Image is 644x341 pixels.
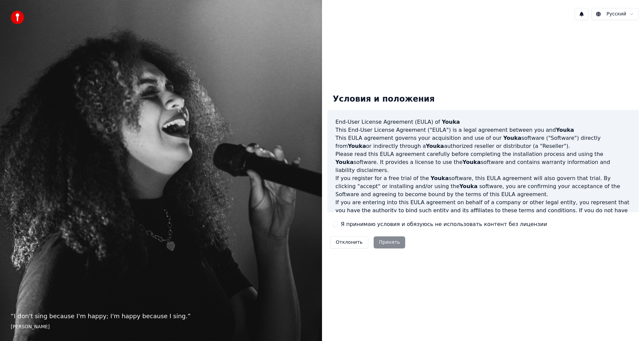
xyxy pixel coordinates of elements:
[11,311,311,321] p: “ I don't sing because I'm happy; I'm happy because I sing. ”
[330,236,368,248] button: Отклонить
[556,127,574,133] span: Youka
[463,159,481,165] span: Youka
[335,150,631,174] p: Please read this EULA agreement carefully before completing the installation process and using th...
[327,89,440,110] div: Условия и положения
[460,183,478,189] span: Youka
[503,135,521,141] span: Youka
[426,143,444,149] span: Youka
[335,126,631,134] p: This End-User License Agreement ("EULA") is a legal agreement between you and
[335,198,631,231] p: If you are entering into this EULA agreement on behalf of a company or other legal entity, you re...
[335,118,631,126] h3: End-User License Agreement (EULA) of
[335,159,354,165] span: Youka
[442,119,460,125] span: Youka
[341,220,547,228] label: Я принимаю условия и обязуюсь не использовать контент без лицензии
[11,324,311,330] footer: [PERSON_NAME]
[431,175,449,181] span: Youka
[11,11,24,24] img: youka
[335,134,631,150] p: This EULA agreement governs your acquisition and use of our software ("Software") directly from o...
[348,143,366,149] span: Youka
[335,174,631,198] p: If you register for a free trial of the software, this EULA agreement will also govern that trial...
